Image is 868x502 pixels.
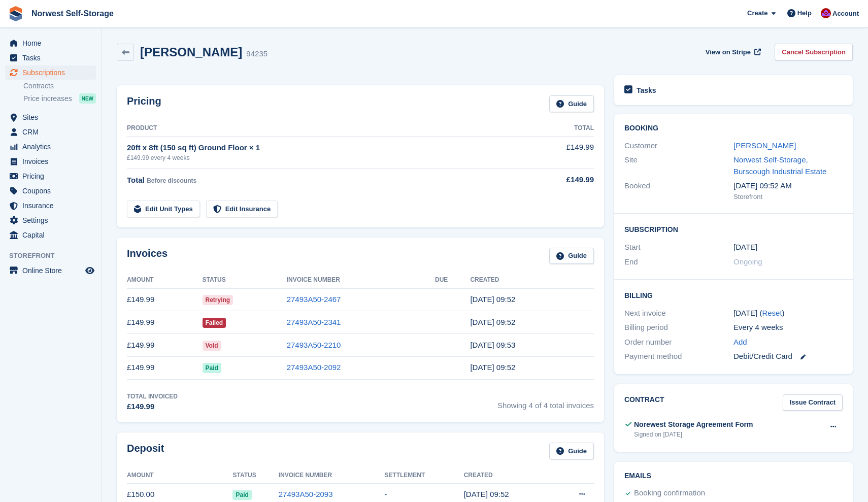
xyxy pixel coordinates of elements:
span: Total [127,176,145,184]
a: menu [5,110,96,124]
time: 2025-08-04 08:53:28 UTC [470,341,515,349]
span: Home [22,36,83,50]
h2: Contract [624,394,664,411]
span: Account [832,9,859,19]
span: Invoices [22,154,83,169]
td: £149.99 [127,311,203,334]
th: Amount [127,467,232,484]
a: menu [5,65,96,80]
span: Storefront [9,251,101,261]
h2: Deposit [127,443,164,459]
span: Void [203,341,221,351]
a: menu [5,198,96,213]
td: £149.99 [127,288,203,311]
a: Issue Contract [783,394,843,411]
a: menu [5,263,96,278]
div: Billing period [624,322,733,333]
div: Booked [624,180,733,202]
a: menu [5,36,96,50]
div: Next invoice [624,308,733,319]
a: Edit Unit Types [127,200,200,217]
th: Amount [127,272,203,288]
a: Add [733,337,747,348]
a: 27493A50-2467 [287,295,341,304]
span: Insurance [22,198,83,213]
span: Paid [203,363,221,373]
div: [DATE] 09:52 AM [733,180,843,192]
time: 2025-07-07 08:52:48 UTC [464,490,509,498]
span: Subscriptions [22,65,83,80]
span: Tasks [22,51,83,65]
div: Order number [624,337,733,348]
span: Capital [22,228,83,242]
a: menu [5,51,96,65]
a: menu [5,213,96,227]
a: Edit Insurance [206,200,278,217]
div: Payment method [624,351,733,362]
a: Guide [549,443,594,459]
a: Reset [762,309,782,317]
a: 27493A50-2210 [287,341,341,349]
div: NEW [79,93,96,104]
a: 27493A50-2092 [287,363,341,372]
div: Norewest Storage Agreement Form [634,419,753,430]
div: Start [624,242,733,253]
h2: Tasks [637,86,656,95]
span: Analytics [22,140,83,154]
img: Daniel Grensinger [821,8,831,18]
span: Price increases [23,94,72,104]
th: Status [203,272,287,288]
a: Cancel Subscription [775,44,853,60]
td: £149.99 [127,356,203,379]
td: £149.99 [522,136,594,168]
th: Created [470,272,594,288]
span: Create [747,8,767,18]
a: menu [5,184,96,198]
span: Before discounts [147,177,196,184]
a: [PERSON_NAME] [733,141,796,150]
span: Online Store [22,263,83,278]
a: Norwest Self-Storage [27,5,118,22]
span: Failed [203,318,226,328]
a: menu [5,154,96,169]
div: Storefront [733,192,843,202]
a: menu [5,169,96,183]
h2: Billing [624,290,843,300]
div: Debit/Credit Card [733,351,843,362]
a: Price increases NEW [23,93,96,104]
a: menu [5,228,96,242]
span: Showing 4 of 4 total invoices [497,392,594,413]
th: Due [435,272,470,288]
th: Invoice Number [279,467,385,484]
div: Total Invoiced [127,392,178,401]
a: menu [5,140,96,154]
h2: Subscription [624,224,843,234]
a: Norwest Self-Storage, Burscough Industrial Estate [733,155,826,176]
h2: Pricing [127,95,161,112]
time: 2025-07-07 08:52:37 UTC [470,363,515,372]
th: Product [127,120,522,137]
span: Ongoing [733,257,762,266]
a: Preview store [84,264,96,277]
th: Invoice Number [287,272,435,288]
a: menu [5,125,96,139]
h2: [PERSON_NAME] [140,45,242,59]
a: Contracts [23,81,96,91]
div: Every 4 weeks [733,322,843,333]
h2: Emails [624,472,843,480]
time: 2025-09-01 08:52:54 UTC [470,318,515,326]
span: Retrying [203,295,233,305]
div: Customer [624,140,733,152]
div: 94235 [246,48,268,60]
img: stora-icon-8386f47178a22dfd0bd8f6a31ec36ba5ce8667c1dd55bd0f319d3a0aa187defe.svg [8,6,23,21]
time: 2025-07-06 23:00:00 UTC [733,242,757,253]
h2: Booking [624,124,843,132]
a: Guide [549,95,594,112]
div: £149.99 [522,174,594,186]
td: £149.99 [127,334,203,357]
a: Guide [549,248,594,264]
div: End [624,256,733,268]
th: Status [232,467,278,484]
span: Sites [22,110,83,124]
th: Settlement [384,467,463,484]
